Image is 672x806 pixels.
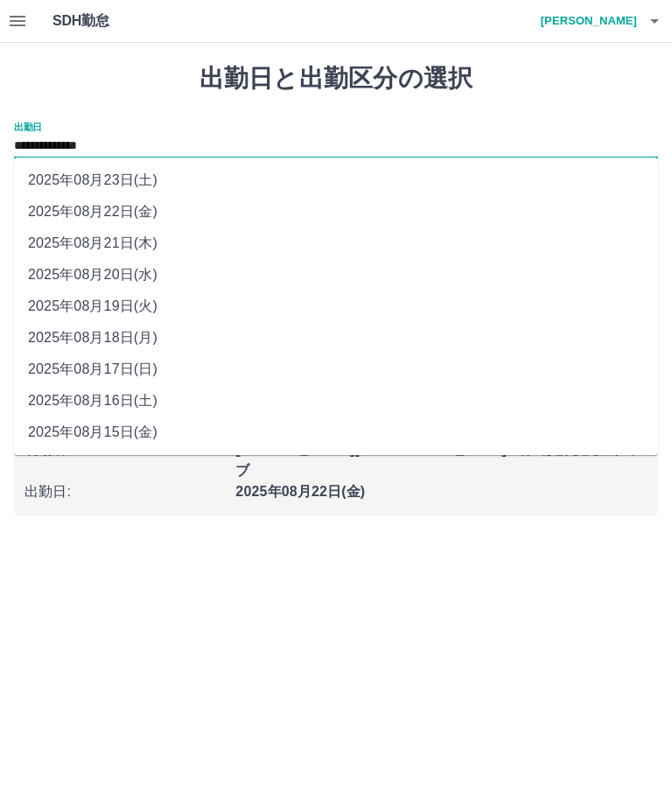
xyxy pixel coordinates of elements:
li: 2025年08月19日(火) [14,291,658,322]
li: 2025年08月20日(水) [14,259,658,291]
li: 2025年08月23日(土) [14,165,658,196]
label: 出勤日 [14,120,42,133]
p: 出勤日 : [24,481,225,502]
li: 2025年08月17日(日) [14,354,658,385]
li: 2025年08月16日(土) [14,385,658,417]
b: 2025年08月22日(金) [235,484,365,499]
h1: 出勤日と出勤区分の選択 [14,64,658,94]
li: 2025年08月18日(月) [14,322,658,354]
li: 2025年08月21日(木) [14,228,658,259]
li: 2025年08月15日(金) [14,417,658,448]
li: 2025年08月22日(金) [14,196,658,228]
